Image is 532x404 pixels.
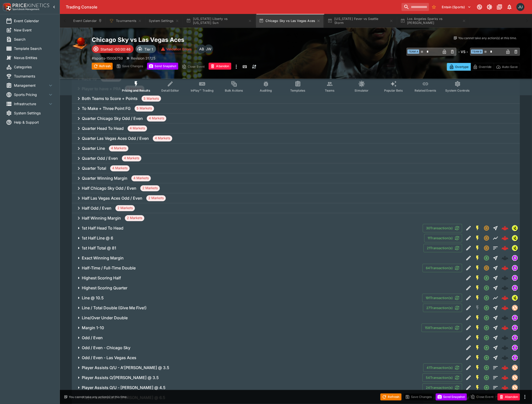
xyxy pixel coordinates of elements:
[260,89,272,92] span: Auditing
[482,284,491,293] button: Open
[161,89,179,92] span: Detail Editor
[209,64,231,69] span: Mark an event as closed and abandoned.
[436,394,467,401] button: Send Snapshot
[512,325,518,331] div: simulator
[502,225,509,232] img: logo-cerberus--red.svg
[464,363,473,372] button: Edit Detail
[12,8,39,10] img: Sportsbook Management
[512,275,518,281] div: simulator
[325,14,396,28] button: [US_STATE] Fever vs Seattle Storm
[72,283,464,293] button: Highest Scoring Quarter
[502,364,509,371] div: 7b3625e1-2a65-49c3-ae9c-f503e3db5f09
[464,294,473,303] button: Edit Detail
[118,78,474,95] div: Event type filters
[82,335,103,341] h6: Odd / Even
[14,46,54,51] span: Template Search
[423,264,462,272] button: 64Transaction(s)
[72,323,422,333] button: Margin 1-10
[464,314,473,323] button: Edit Detail
[14,74,54,79] span: Tournaments
[491,323,500,332] button: Straight
[471,50,483,54] span: Team B
[512,375,518,381] img: tradingmodel
[131,176,151,181] span: 4 Markets
[512,255,518,261] img: simulator
[484,335,490,341] svg: Open
[484,375,490,381] svg: Open
[415,89,436,92] span: Related Events
[14,110,54,116] span: System Settings
[14,120,54,125] span: Help & Support
[471,63,494,71] button: Override
[70,14,105,28] button: Event Calendar
[204,45,213,54] div: Justin Walsh
[473,294,482,303] button: SGM Enabled
[512,355,518,361] img: simulator
[12,3,49,7] img: PriceKinetics
[464,373,473,382] button: Edit Detail
[482,294,491,303] button: Open
[146,196,166,201] span: 2 Markets
[464,343,473,352] button: Edit Detail
[502,245,509,252] div: 1a39ed35-9a69-4d7a-b52d-c3ae4b24943f
[473,383,482,392] button: SGM Enabled
[82,306,147,311] h6: Line / Total Double (Give Me Five!)
[128,126,147,131] span: 4 Markets
[142,96,161,101] span: 5 Markets
[397,14,469,28] button: Los Angeles Sparks vs [PERSON_NAME]
[424,244,462,252] button: 21Transaction(s)
[473,373,482,382] button: SGM Enabled
[82,316,128,321] h6: Line/Over Under Double
[72,353,464,363] button: Odd / Even - Las Vegas Aces
[464,264,473,273] button: Edit Detail
[72,273,464,283] button: Highest Scoring Half
[491,234,500,243] button: Line
[485,2,494,11] button: Toggle light/dark mode
[92,63,113,70] button: Refresh
[473,264,482,273] button: SGM Enabled
[72,233,424,243] button: 1st Half Line @ 6
[512,345,518,351] img: simulator
[475,2,484,11] button: Connected to PK
[484,345,490,351] svg: Open
[423,364,462,372] button: 41Transaction(s)
[473,274,482,283] button: SGM Enabled
[82,345,130,351] h6: Odd / Even - Chicago Sky
[82,106,131,111] h6: To Make + Three Point FG
[512,325,518,331] img: simulator
[502,324,509,331] img: logo-cerberus--red.svg
[498,394,520,401] button: Abandon
[423,224,462,233] button: 30Transaction(s)
[502,324,509,331] div: e25d39c8-79c6-4d7a-9bed-772e75789313
[423,304,462,312] button: 27Transaction(s)
[92,36,306,44] h2: Copy To Clipboard
[445,89,470,92] span: System Controls
[512,236,518,241] img: lsports
[482,353,491,362] button: Open
[464,284,473,293] button: Edit Detail
[491,333,500,342] button: Straight
[502,364,509,371] img: logo-cerberus--red.svg
[512,225,518,231] div: lsports
[464,234,473,243] button: Edit Detail
[482,254,491,263] button: Open
[147,116,166,121] span: 4 Markets
[439,3,474,11] button: Select Tenant
[512,295,518,301] img: lsports
[14,27,54,33] span: New Event
[500,263,510,273] a: 40500b08-3e91-4276-be92-d0533a0c0e13
[482,234,491,243] button: Suspended
[484,285,490,291] svg: Open
[464,383,473,392] button: Edit Detail
[82,256,124,261] h6: Exact Winning Margin
[464,254,473,263] button: Edit Detail
[491,353,500,362] button: Straight
[512,365,518,371] div: tradingmodel
[491,274,500,283] button: Straight
[464,274,473,283] button: Edit Detail
[512,245,518,251] div: lsports
[191,89,214,92] span: InPlay™ Trading
[512,345,518,351] div: simulator
[72,223,423,233] button: 1st Half Head To Head
[82,136,149,141] h6: Quarter Las Vegas Aces Odd / Even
